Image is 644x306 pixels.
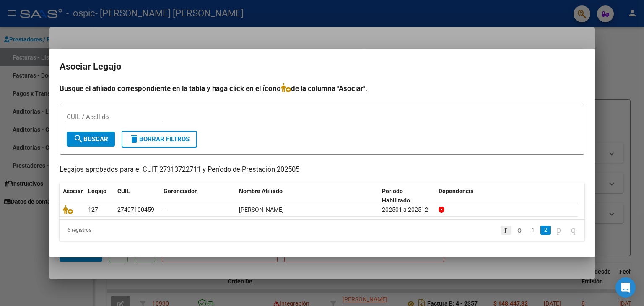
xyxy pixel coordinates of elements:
[236,182,379,210] datatable-header-cell: Nombre Afiliado
[382,188,410,204] span: Periodo Habilitado
[567,226,579,235] a: go to last page
[439,188,474,194] span: Dependencia
[382,205,432,215] div: 202501 a 202512
[528,226,538,235] a: 1
[239,188,283,194] span: Nombre Afiliado
[501,226,511,235] a: go to first page
[60,83,584,94] h4: Busque el afiliado correspondiente en la tabla y haga click en el ícono de la columna "Asociar".
[117,205,154,215] div: 27497100459
[117,188,130,194] span: CUIL
[60,182,85,210] datatable-header-cell: Asociar
[539,223,552,237] li: page 2
[122,131,197,148] button: Borrar Filtros
[73,134,83,144] mat-icon: search
[615,277,636,298] div: Open Intercom Messenger
[60,220,163,241] div: 6 registros
[60,165,584,175] p: Legajos aprobados para el CUIT 27313722711 y Período de Prestación 202505
[540,226,551,235] a: 2
[85,182,114,210] datatable-header-cell: Legajo
[527,223,539,237] li: page 1
[88,188,106,194] span: Legajo
[67,132,115,147] button: Buscar
[88,206,98,213] span: 127
[160,182,236,210] datatable-header-cell: Gerenciador
[379,182,435,210] datatable-header-cell: Periodo Habilitado
[63,188,83,194] span: Asociar
[129,135,190,143] span: Borrar Filtros
[553,226,565,235] a: go to next page
[73,135,108,143] span: Buscar
[164,206,165,213] span: -
[164,188,197,194] span: Gerenciador
[129,134,139,144] mat-icon: delete
[514,226,525,235] a: go to previous page
[239,206,284,213] span: TORRES FLORENCIA ANAHEL
[60,59,584,75] h2: Asociar Legajo
[435,182,578,210] datatable-header-cell: Dependencia
[114,182,160,210] datatable-header-cell: CUIL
